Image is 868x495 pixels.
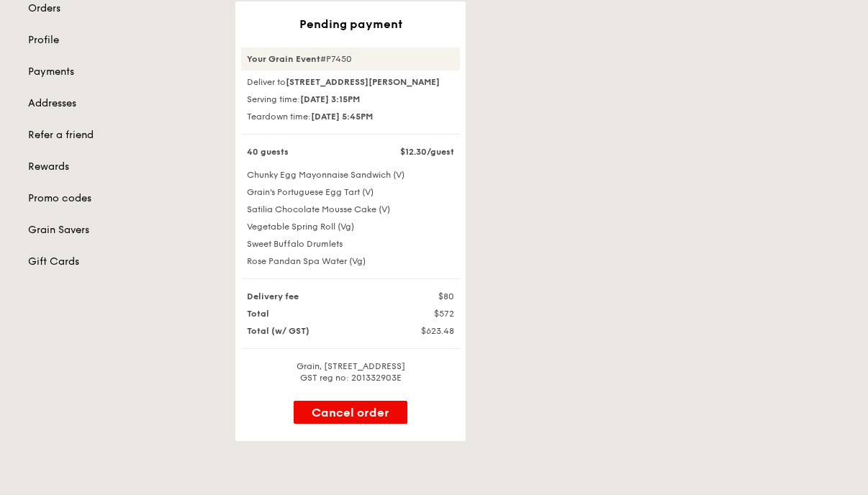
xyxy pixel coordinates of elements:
div: Satilia Chocolate Mousse Cake (V) [238,204,463,215]
div: Serving time: [241,94,460,105]
div: Vegetable Spring Roll (Vg) [238,221,463,232]
a: Promo codes [28,191,218,206]
div: Sweet Buffalo Drumlets [238,238,463,250]
div: Pending payment [241,19,460,30]
strong: [DATE] 5:45PM [311,112,373,122]
strong: Your Grain Event [247,54,320,64]
a: Payments [28,65,218,79]
div: Grain, [STREET_ADDRESS] GST reg no: 201332903E [241,360,460,383]
a: Refer a friend [28,128,218,142]
div: $12.30/guest [388,146,463,158]
div: $623.48 [388,325,463,337]
strong: Delivery fee [247,291,299,301]
a: Profile [28,33,218,47]
a: Orders [28,1,218,16]
div: #P7450 [241,47,460,71]
strong: Total [247,309,269,319]
strong: Total (w/ GST) [247,326,309,336]
a: Grain Savers [28,223,218,237]
div: $80 [388,291,463,302]
div: Grain's Portuguese Egg Tart (V) [238,186,463,198]
a: Rewards [28,160,218,174]
a: Addresses [28,96,218,111]
strong: [DATE] 3:15PM [300,94,360,104]
div: Chunky Egg Mayonnaise Sandwich (V) [238,169,463,181]
strong: [STREET_ADDRESS][PERSON_NAME] [286,77,440,87]
div: Deliver to [241,76,460,88]
div: 40 guests [238,146,388,158]
button: Cancel order [294,401,407,424]
div: Teardown time: [241,111,460,122]
div: Rose Pandan Spa Water (Vg) [238,255,463,267]
div: $572 [388,308,463,319]
a: Gift Cards [28,255,218,269]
